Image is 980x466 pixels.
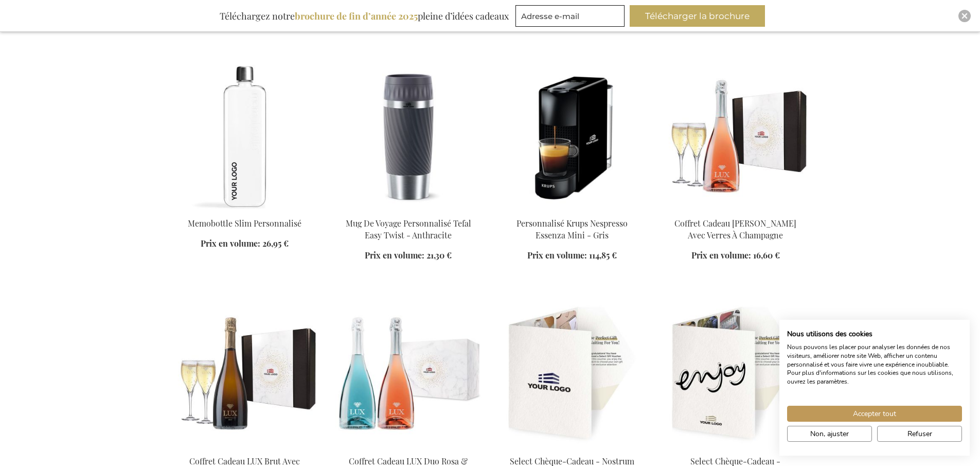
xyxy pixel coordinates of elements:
span: Prix en volume: [201,238,260,249]
button: Ajustez les préférences de cookie [787,426,872,442]
div: Close [958,10,971,22]
a: Prix en volume: 21,30 € [365,250,452,262]
span: Prix en volume: [527,250,587,261]
span: 21,30 € [426,250,452,261]
img: Close [961,13,968,19]
input: Adresse e-mail [515,5,625,27]
a: Select Chèque-Cadeau - Elegance [662,442,809,452]
a: Mug De Voyage Personnalisé Tefal Easy Twist - Anthracite [346,218,471,240]
img: Select Chèque-Cadeau - Nostrum [498,302,646,446]
div: Téléchargez notre pleine d’idées cadeaux [215,5,513,27]
span: 114,85 € [589,250,617,261]
a: Personnalisé Krups Nespresso Essenza Mini - Gris [498,205,646,215]
a: Lux Duo Rosa & Ice Blue Sparkling Wine Gift Box [335,442,482,452]
img: Personnalisé Krups Nespresso Essenza Mini - Gris [498,65,646,209]
span: 26,95 € [262,238,289,249]
a: Coffret Cadeau [PERSON_NAME] Avec Verres À Champagne [674,218,796,240]
img: Lux Rosa Sparkling Wine With Glasses Gift Box [662,65,809,209]
a: Prix en volume: 16,60 € [691,250,780,262]
a: Memobottle Slim Personnalisé [188,218,301,229]
a: Personalised Tefal Travel Mug Easy Twist - Anthracite [335,205,482,215]
span: Prix en volume: [691,250,751,261]
p: Nous pouvons les placer pour analyser les données de nos visiteurs, améliorer notre site Web, aff... [787,343,962,386]
a: Personnalisé Krups Nespresso Essenza Mini - Gris [516,218,628,240]
img: Memobottle Slim Personnalisé [171,65,318,209]
a: Lux Brut Sparkling Wine With Glasses Gift Box [171,442,318,452]
a: Prix en volume: 114,85 € [527,250,617,262]
img: Lux Duo Rosa & Ice Blue Sparkling Wine Gift Box [335,302,482,446]
span: 16,60 € [753,250,780,261]
span: Non, ajuster [810,428,849,439]
a: Select Chèque-Cadeau - Nostrum [498,442,646,452]
a: Prix en volume: 26,95 € [201,238,289,250]
img: Lux Brut Sparkling Wine With Glasses Gift Box [171,302,318,446]
a: Memobottle Slim Personnalisé [171,205,318,215]
img: Select Chèque-Cadeau - Elegance [662,302,809,446]
b: brochure de fin d’année 2025 [295,10,418,22]
span: Prix en volume: [365,250,424,261]
button: Refuser tous les cookies [877,426,962,442]
button: Accepter tous les cookies [787,406,962,422]
a: Lux Rosa Sparkling Wine With Glasses Gift Box [662,205,809,215]
span: Accepter tout [853,408,896,419]
h2: Nous utilisons des cookies [787,330,962,339]
form: marketing offers and promotions [515,5,628,30]
img: Personalised Tefal Travel Mug Easy Twist - Anthracite [335,65,482,209]
span: Refuser [907,428,932,439]
button: Télécharger la brochure [630,5,765,27]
